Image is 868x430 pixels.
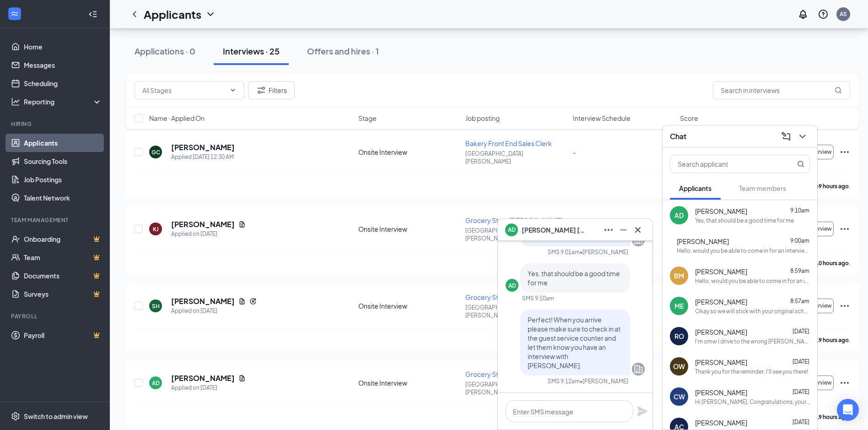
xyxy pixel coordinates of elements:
[11,312,100,320] div: Payroll
[508,282,516,289] div: AD
[24,412,88,421] div: Switch to admin view
[670,131,686,142] h3: Chat
[837,399,859,421] div: Open Intercom Messenger
[695,207,747,216] span: [PERSON_NAME]
[129,9,140,20] svg: ChevronLeft
[522,294,554,302] div: SMS 9:10am
[142,85,226,95] input: All Stages
[839,147,850,158] svg: Ellipses
[465,150,567,165] p: [GEOGRAPHIC_DATA][PERSON_NAME]
[739,184,786,192] span: Team members
[839,377,850,388] svg: Ellipses
[153,225,159,233] div: KJ
[695,388,747,397] span: [PERSON_NAME]
[171,229,246,239] div: Applied on [DATE]
[680,114,698,123] span: Score
[465,227,567,242] p: [GEOGRAPHIC_DATA][PERSON_NAME]
[695,337,810,345] div: I'm omw I drive to the wrong [PERSON_NAME] lol
[171,383,246,392] div: Applied on [DATE]
[674,301,684,310] div: ME
[358,114,377,123] span: Stage
[695,398,810,406] div: Hi [PERSON_NAME]. Congratulations, your meeting with Haggen Northwest Fresh for Grocery Store [PE...
[223,45,280,57] div: Interviews · 25
[24,230,102,248] a: OnboardingCrown
[632,224,643,235] svg: Cross
[633,364,644,375] svg: Company
[171,152,235,162] div: Applied [DATE] 12:30 AM
[835,87,842,94] svg: MagnifyingGlass
[797,160,804,168] svg: MagnifyingGlass
[171,296,235,306] h5: [PERSON_NAME]
[695,307,810,315] div: Okay so we will stick with your original schedule then.
[695,327,747,337] span: [PERSON_NAME]
[229,87,237,94] svg: ChevronDown
[256,85,267,96] svg: Filter
[171,219,235,229] h5: [PERSON_NAME]
[631,223,645,237] button: Cross
[815,414,849,420] b: 19 hours ago
[24,134,102,152] a: Applicants
[781,131,792,142] svg: ComposeMessage
[815,337,849,343] b: 19 hours ago
[695,297,747,306] span: [PERSON_NAME]
[840,10,847,18] div: AS
[465,370,562,378] span: Grocery Store [PERSON_NAME]
[358,147,460,157] div: Onsite Interview
[797,131,808,142] svg: ChevronDown
[695,267,747,276] span: [PERSON_NAME]
[695,368,808,376] div: Thank you for the reminder, I'll see you there!
[793,388,809,395] span: [DATE]
[248,81,295,99] button: Filter Filters
[580,248,628,256] span: • [PERSON_NAME]
[674,332,684,341] div: RO
[465,216,562,224] span: Grocery Store [PERSON_NAME]
[677,237,729,246] span: [PERSON_NAME]
[637,406,648,417] svg: Plane
[238,221,246,228] svg: Document
[677,247,810,255] div: Hello, would you be able to come in for an interview [DATE] at 1:30pm?
[790,298,809,305] span: 8:57am
[465,293,562,301] span: Grocery Store [PERSON_NAME]
[24,74,102,93] a: Scheduling
[358,301,460,310] div: Onsite Interview
[548,248,580,256] div: SMS 9:01am
[674,392,685,401] div: CW
[152,302,160,310] div: SH
[88,10,97,19] svg: Collapse
[790,267,809,274] span: 8:59am
[548,377,580,385] div: SMS 9:12am
[24,170,102,189] a: Job Postings
[24,248,102,267] a: TeamCrown
[24,152,102,170] a: Sourcing Tools
[149,114,205,123] span: Name · Applied On
[24,56,102,74] a: Messages
[11,97,20,106] svg: Analysis
[24,326,102,344] a: PayrollCrown
[580,377,628,385] span: • [PERSON_NAME]
[24,97,102,106] div: Reporting
[695,217,794,224] div: Yes, that should be a good time for me
[465,381,567,396] p: [GEOGRAPHIC_DATA][PERSON_NAME]
[818,9,829,20] svg: QuestionInfo
[522,225,586,235] span: [PERSON_NAME] [PERSON_NAME]
[713,81,850,99] input: Search in interviews
[11,216,100,224] div: Team Management
[779,129,793,144] button: ComposeMessage
[601,223,616,237] button: Ellipses
[144,6,201,22] h1: Applicants
[798,9,809,20] svg: Notifications
[465,304,567,319] p: [GEOGRAPHIC_DATA][PERSON_NAME]
[695,277,810,285] div: Hello, would you be able to come in for an interview [DATE] at 12:30pm?
[238,375,246,382] svg: Document
[238,298,246,305] svg: Document
[135,45,195,57] div: Applications · 0
[11,412,20,421] svg: Settings
[152,379,160,387] div: AD
[528,269,620,287] span: Yes, that should be a good time for me
[205,9,216,20] svg: ChevronDown
[839,223,850,234] svg: Ellipses
[171,306,257,316] div: Applied on [DATE]
[528,316,620,370] span: Perfect! When you arrive please make sure to check in at the guest service counter and let them k...
[11,120,100,128] div: Hiring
